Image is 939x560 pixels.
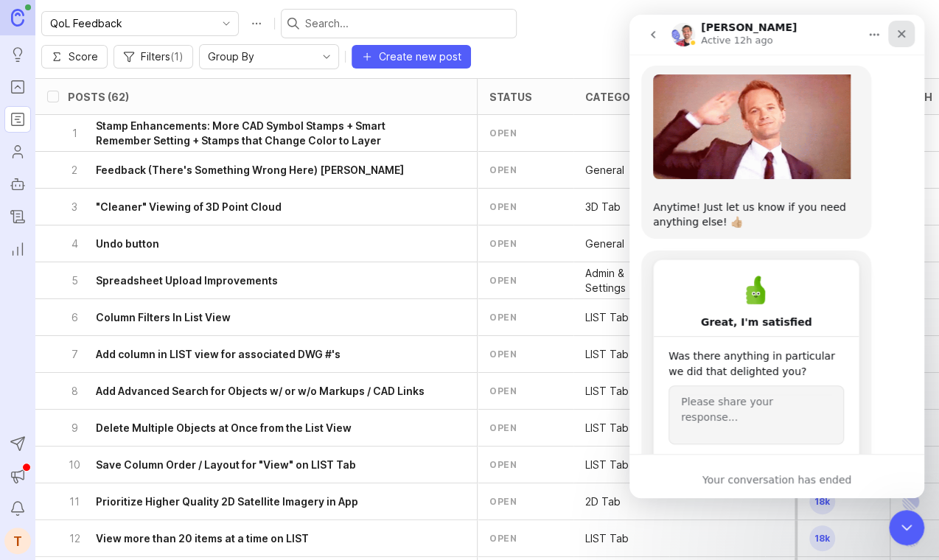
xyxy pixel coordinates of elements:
[489,200,517,213] div: open
[585,458,629,472] div: LIST Tab
[68,91,129,102] div: Posts (62)
[4,236,31,262] a: Reporting
[585,531,629,546] div: LIST Tab
[585,237,624,251] p: General
[68,262,435,298] button: 5Spreadsheet Upload Improvements
[12,236,242,491] div: Great, I'm satisfiedWas there anything in particular we did that delighted you?Was there anything...
[68,347,81,362] p: 7
[4,463,31,489] button: Announcements
[489,348,517,360] div: open
[68,299,435,335] button: 6Column Filters In List View
[902,483,919,519] img: Linear Logo
[41,11,239,36] div: toggle menu
[489,164,517,176] div: open
[96,119,435,148] h6: Stamp Enhancements: More CAD Symbol Stamps + Smart Remember Setting + Stamps that Change Color to...
[214,18,238,29] svg: toggle icon
[68,384,81,399] p: 8
[4,139,31,165] a: Users
[96,531,309,546] h6: View more than 20 items at a time on LIST
[39,371,214,430] textarea: Was there anything in particular we did that delighted you?
[585,347,629,362] p: LIST Tab
[585,163,624,178] p: General
[68,115,435,151] button: 1Stamp Enhancements: More CAD Symbol Stamps + Smart Remember Setting + Stamps that Change Color t...
[4,41,31,68] a: Ideas
[585,266,657,295] p: Admin & Settings
[4,203,31,230] a: Changelog
[68,237,81,251] p: 4
[245,12,268,35] button: Roadmap options
[96,310,231,325] h6: Column Filters In List View
[585,494,621,509] p: 2D Tab
[4,430,31,457] button: Send to Autopilot
[68,531,81,546] p: 12
[68,225,435,262] button: 4Undo button
[68,189,435,225] button: 3"Cleaner" Viewing of 3D Point Cloud
[68,163,81,178] p: 2
[50,15,213,32] input: QoL Feedback
[489,91,532,102] div: status
[114,45,193,69] button: Filters(1)
[379,49,461,64] span: Create new post
[489,385,517,397] div: open
[889,510,924,545] iframe: Intercom live chat
[208,49,254,65] span: Group By
[199,44,339,69] div: toggle menu
[68,200,81,214] p: 3
[489,458,517,471] div: open
[585,384,629,399] p: LIST Tab
[629,15,924,498] iframe: Intercom live chat
[96,421,352,435] h6: Delete Multiple Objects at Once from the List View
[4,74,31,100] a: Portal
[585,310,629,325] p: LIST Tab
[489,274,517,287] div: open
[68,447,435,483] button: 10Save Column Order / Layout for "View" on LIST Tab
[96,237,159,251] h6: Undo button
[489,495,517,508] div: open
[809,525,835,551] span: 18k
[305,15,510,32] input: Search...
[141,49,184,64] span: Filters
[68,494,81,509] p: 11
[585,421,629,435] p: LIST Tab
[96,494,358,509] h6: Prioritize Higher Quality 2D Satellite Imagery in App
[4,528,31,554] button: T
[170,50,184,63] span: ( 1 )
[68,310,81,325] p: 6
[489,532,517,545] div: open
[68,373,435,409] button: 8Add Advanced Search for Objects w/ or w/o Markups / CAD Links
[4,171,31,197] a: Autopilot
[96,347,341,362] h6: Add column in LIST view for associated DWG #'s
[68,126,81,141] p: 1
[96,273,278,288] h6: Spreadsheet Upload Improvements
[68,458,81,472] p: 10
[96,200,282,214] h6: "Cleaner" Viewing of 3D Point Cloud
[315,51,338,63] svg: toggle icon
[68,336,435,372] button: 7Add column in LIST view for associated DWG #'s
[96,458,356,472] h6: Save Column Order / Layout for "View" on LIST Tab
[489,311,517,323] div: open
[68,520,435,556] button: 12View more than 20 items at a time on LIST
[39,334,214,365] label: Was there anything in particular we did that delighted you?
[352,45,471,69] button: Create new post
[68,273,81,288] p: 5
[11,9,24,26] img: Canny Home
[585,200,621,214] div: 3D Tab
[4,106,31,133] a: Roadmaps
[489,421,517,434] div: open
